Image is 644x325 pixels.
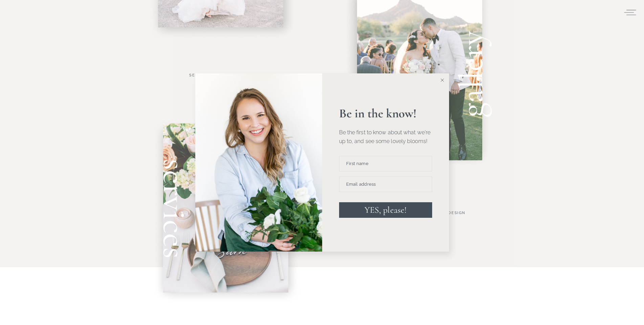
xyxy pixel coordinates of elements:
[364,205,406,215] span: YES, please!
[185,20,228,36] button: Subscribe
[339,107,432,120] p: Be in the know!
[339,128,432,145] p: Be the first to know about what we're up to, and see some lovely blooms!
[193,26,221,30] span: Subscribe
[339,202,432,218] button: YES, please!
